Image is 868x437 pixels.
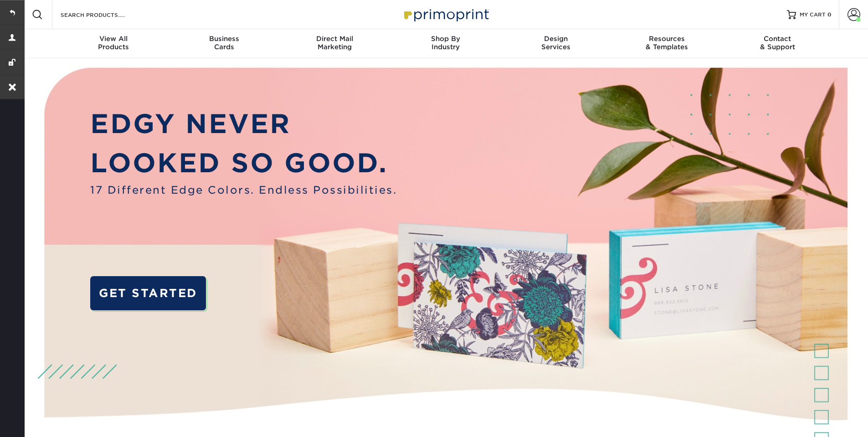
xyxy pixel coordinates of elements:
[90,144,397,183] p: LOOKED SO GOOD.
[390,29,501,58] a: Shop ByIndustry
[58,35,169,51] div: Products
[90,104,397,144] p: EDGY NEVER
[722,35,833,51] div: & Support
[169,35,279,43] span: Business
[279,35,390,43] span: Direct Mail
[501,35,611,51] div: Services
[611,35,722,43] span: Resources
[90,276,205,310] a: GET STARTED
[169,35,279,51] div: Cards
[58,35,169,43] span: View All
[390,35,501,51] div: Industry
[279,35,390,51] div: Marketing
[611,29,722,58] a: Resources& Templates
[611,35,722,51] div: & Templates
[501,35,611,43] span: Design
[390,35,501,43] span: Shop By
[90,182,397,198] span: 17 Different Edge Colors. Endless Possibilities.
[722,35,833,43] span: Contact
[279,29,390,58] a: Direct MailMarketing
[722,29,833,58] a: Contact& Support
[501,29,611,58] a: DesignServices
[400,5,491,24] img: Primoprint
[169,29,279,58] a: BusinessCards
[800,11,826,19] span: MY CART
[58,29,169,58] a: View AllProducts
[827,11,832,18] span: 0
[60,9,149,20] input: SEARCH PRODUCTS.....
